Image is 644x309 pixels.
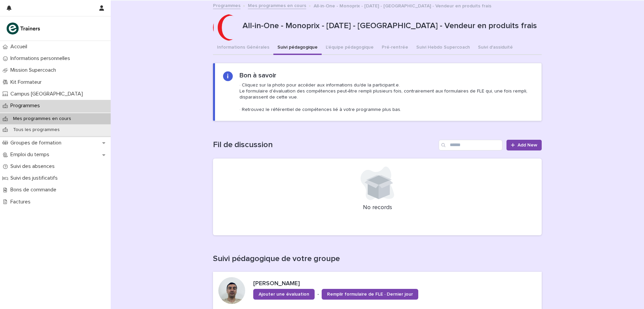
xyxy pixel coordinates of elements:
[5,22,42,35] img: K0CqGN7SDeD6s4JG8KQk
[474,41,517,55] button: Suivi d'assiduité
[273,41,322,55] button: Suivi pédagogique
[314,2,491,9] p: All-in-One - Monoprix - [DATE] - [GEOGRAPHIC_DATA] - Vendeur en produits frais
[8,91,88,97] p: Campus [GEOGRAPHIC_DATA]
[439,140,502,150] input: Search
[8,140,67,146] p: Groupes de formation
[327,292,413,297] span: Remplir formulaire de FLE · Dernier jour
[8,151,55,158] p: Emploi du temps
[253,280,465,288] p: [PERSON_NAME]
[8,187,62,193] p: Bons de commande
[213,254,542,264] h1: Suivi pédagogique de votre groupe
[8,127,65,133] p: Tous les programmes
[8,199,36,205] p: Factures
[239,82,533,113] p: · Cliquez sur la photo pour accéder aux informations du/de la participant.e. Le formulaire d'éval...
[518,143,537,147] span: Add New
[8,116,76,122] p: Mes programmes en cours
[248,1,306,9] a: Mes programmes en cours
[8,103,45,109] p: Programmes
[8,163,60,170] p: Suivi des absences
[8,175,63,181] p: Suivi des justificatifs
[8,44,33,50] p: Accueil
[8,79,47,85] p: Kit Formateur
[239,71,276,79] h2: Bon à savoir
[221,204,534,211] p: No records
[506,140,542,150] a: Add New
[378,41,412,55] button: Pré-rentrée
[322,41,378,55] button: L'équipe pédagogique
[259,292,309,297] span: Ajouter une évaluation
[243,21,539,31] p: All-in-One - Monoprix - [DATE] - [GEOGRAPHIC_DATA] - Vendeur en produits frais
[213,140,436,150] h1: Fil de discussion
[8,67,61,73] p: Mission Supercoach
[317,292,319,297] p: •
[322,289,418,300] a: Remplir formulaire de FLE · Dernier jour
[412,41,474,55] button: Suivi Hebdo Supercoach
[213,1,240,9] a: Programmes
[253,289,315,300] a: Ajouter une évaluation
[213,41,273,55] button: Informations Générales
[8,55,75,62] p: Informations personnelles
